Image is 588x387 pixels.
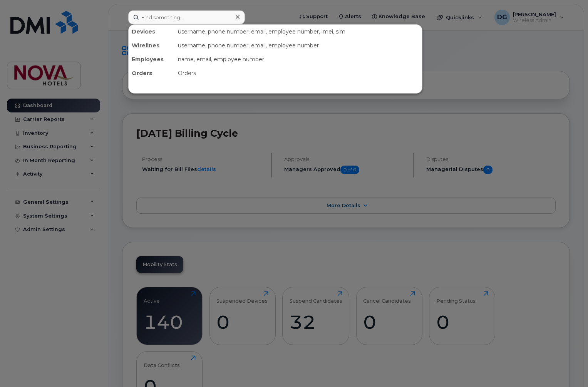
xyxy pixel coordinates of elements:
[175,66,422,80] div: Orders
[129,66,175,80] div: Orders
[129,39,175,52] div: Wirelines
[129,25,175,39] div: Devices
[129,52,175,66] div: Employees
[175,25,422,39] div: username, phone number, email, employee number, imei, sim
[175,52,422,66] div: name, email, employee number
[175,39,422,52] div: username, phone number, email, employee number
